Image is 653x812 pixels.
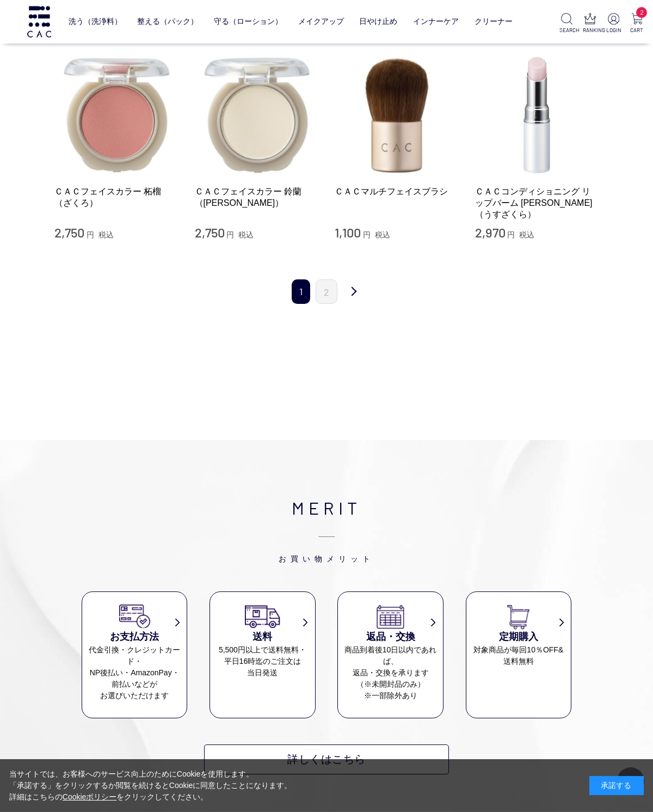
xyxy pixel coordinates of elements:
[82,494,571,564] h2: MERIT
[335,186,459,197] a: ＣＡＣマルチフェイスブラシ
[54,224,84,240] span: 2,750
[606,13,621,34] a: LOGIN
[238,230,254,239] span: 税込
[559,13,574,34] a: SEARCH
[82,630,187,644] h3: お支払方法
[9,768,292,803] div: 当サイトでは、お客様へのサービス向上のためにCookieを使用します。 「承諾する」をクリックするか閲覧を続けるとCookieに同意したことになります。 詳細はこちらの をクリックしてください。
[343,279,365,305] a: 次
[210,603,315,679] a: 送料 5,500円以上で送料無料・平日16時迄のご注文は当日発送
[630,26,644,34] p: CART
[606,26,621,34] p: LOGIN
[375,230,390,239] span: 税込
[195,53,319,177] img: ＣＡＣフェイスカラー 鈴蘭（すずらん）
[63,792,117,801] a: Cookieポリシー
[466,603,571,667] a: 定期購入 対象商品が毎回10％OFF&送料無料
[413,9,459,34] a: インナーケア
[298,9,344,34] a: メイクアップ
[82,521,571,564] span: お買い物メリット
[636,7,647,18] span: 2
[137,9,198,34] a: 整える（パック）
[210,630,315,644] h3: 送料
[195,186,319,209] a: ＣＡＣフェイスカラー 鈴蘭（[PERSON_NAME]）
[583,26,597,34] p: RANKING
[54,186,178,209] a: ＣＡＣフェイスカラー 柘榴（ざくろ）
[475,186,599,221] a: ＣＡＣコンディショニング リップバーム [PERSON_NAME]（うすざくら）
[466,644,571,667] dd: 対象商品が毎回10％OFF& 送料無料
[466,630,571,644] h3: 定期購入
[26,6,53,37] img: logo
[87,230,94,239] span: 円
[475,224,506,240] span: 2,970
[338,603,442,701] a: 返品・交換 商品到着後10日以内であれば、返品・交換を承ります（※未開封品のみ）※一部除外あり
[82,603,187,701] a: お支払方法 代金引換・クレジットカード・NP後払い・AmazonPay・前払いなどがお選びいただけます
[475,9,513,34] a: クリーナー
[204,744,449,774] a: 詳しくはこちら
[195,224,225,240] span: 2,750
[507,230,515,239] span: 円
[338,630,442,644] h3: 返品・交換
[226,230,234,239] span: 円
[630,13,644,34] a: 2 CART
[69,9,122,34] a: 洗う（洗浄料）
[338,644,442,701] dd: 商品到着後10日以内であれば、 返品・交換を承ります （※未開封品のみ） ※一部除外あり
[335,224,361,240] span: 1,100
[583,13,597,34] a: RANKING
[475,53,599,177] img: ＣＡＣコンディショニング リップバーム 薄桜（うすざくら）
[214,9,282,34] a: 守る（ローション）
[316,279,337,304] a: 2
[210,644,315,679] dd: 5,500円以上で送料無料・ 平日16時迄のご注文は 当日発送
[54,53,178,177] img: ＣＡＣフェイスカラー 柘榴（ざくろ）
[292,279,310,304] span: 1
[559,26,574,34] p: SEARCH
[335,53,459,177] img: ＣＡＣマルチフェイスブラシ
[589,776,644,795] div: 承諾する
[363,230,371,239] span: 円
[519,230,534,239] span: 税込
[82,644,187,701] dd: 代金引換・クレジットカード・ NP後払い・AmazonPay・ 前払いなどが お選びいただけます
[359,9,397,34] a: 日やけ止め
[98,230,114,239] span: 税込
